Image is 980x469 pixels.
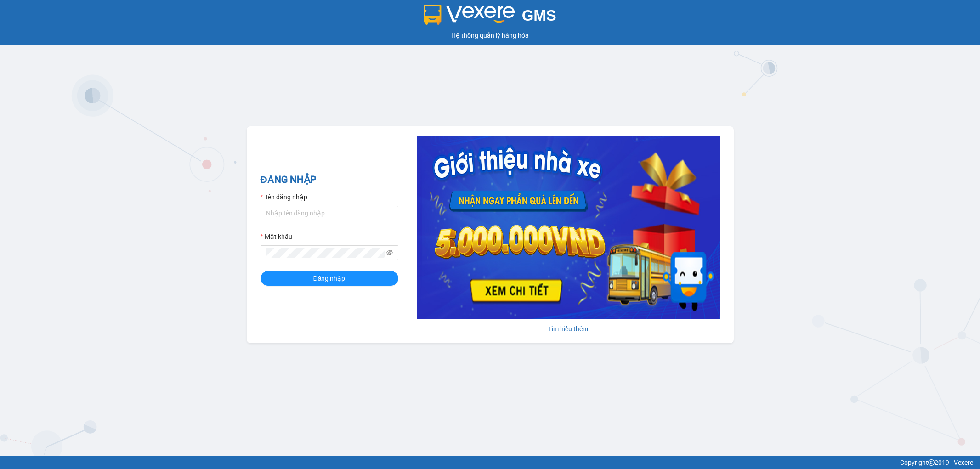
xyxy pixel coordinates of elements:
[261,271,398,286] button: Đăng nhập
[261,206,398,220] input: Tên đăng nhập
[261,172,398,187] h2: ĐĂNG NHẬP
[313,273,346,283] span: Đăng nhập
[522,7,556,24] span: GMS
[928,459,935,466] span: copyright
[424,5,515,25] img: logo 2
[424,14,556,21] a: GMS
[261,232,292,242] label: Mật khẩu
[2,30,978,40] div: Hệ thống quản lý hàng hóa
[417,136,720,319] img: banner-0
[261,192,307,202] label: Tên đăng nhập
[266,248,385,258] input: Mật khẩu
[417,324,720,334] div: Tìm hiểu thêm
[7,458,973,468] div: Copyright 2019 - Vexere
[386,249,393,256] span: eye-invisible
